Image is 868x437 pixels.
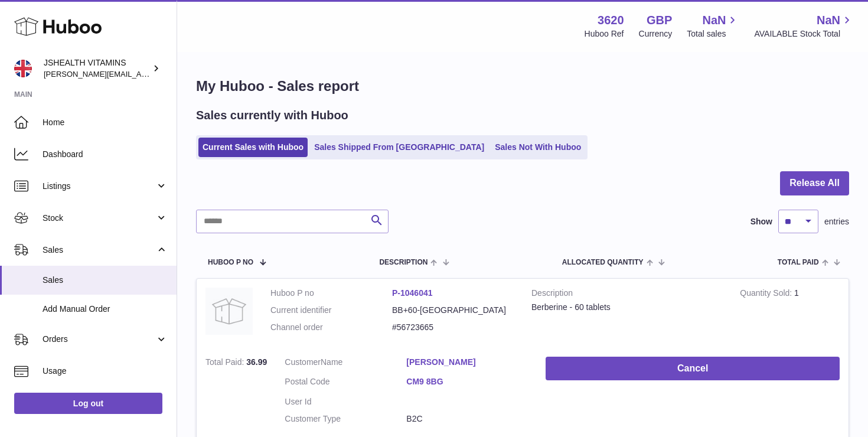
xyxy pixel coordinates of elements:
[43,244,155,256] span: Sales
[285,357,406,371] dt: Name
[392,322,514,333] dd: #56723665
[246,357,267,367] span: 36.99
[43,366,168,377] span: Usage
[44,57,150,80] div: JSHEALTH VITAMINS
[687,12,739,40] a: NaN Total sales
[208,259,253,266] span: Huboo P no
[43,304,168,315] span: Add Manual Order
[647,12,672,28] strong: GBP
[285,357,321,367] span: Customer
[270,305,392,316] dt: Current identifier
[824,216,849,227] span: entries
[44,69,237,79] span: [PERSON_NAME][EMAIL_ADDRESS][DOMAIN_NAME]
[687,28,739,40] span: Total sales
[740,288,794,301] strong: Quantity Sold
[406,413,528,425] dd: B2C
[270,288,392,299] dt: Huboo P no
[750,216,772,227] label: Show
[43,275,168,286] span: Sales
[392,288,433,298] a: P-1046041
[285,396,406,407] dt: User Id
[702,12,726,28] span: NaN
[562,259,644,266] span: ALLOCATED Quantity
[531,302,722,313] div: Berberine - 60 tablets
[780,171,849,195] button: Release All
[585,28,624,40] div: Huboo Ref
[198,138,308,157] a: Current Sales with Huboo
[406,376,528,387] a: CM9 8BG
[531,288,722,302] strong: Description
[285,376,406,390] dt: Postal Code
[310,138,488,157] a: Sales Shipped From [GEOGRAPHIC_DATA]
[205,357,246,370] strong: Total Paid
[754,28,854,40] span: AVAILABLE Stock Total
[14,393,162,414] a: Log out
[43,334,155,345] span: Orders
[14,60,32,77] img: francesca@jshealthvitamins.com
[43,181,155,192] span: Listings
[43,149,168,160] span: Dashboard
[731,279,849,348] td: 1
[196,107,348,123] h2: Sales currently with Huboo
[817,12,840,28] span: NaN
[43,213,155,224] span: Stock
[406,357,528,368] a: [PERSON_NAME]
[598,12,624,28] strong: 3620
[778,259,819,266] span: Total paid
[43,117,168,128] span: Home
[270,322,392,333] dt: Channel order
[285,413,406,425] dt: Customer Type
[754,12,854,40] a: NaN AVAILABLE Stock Total
[491,138,585,157] a: Sales Not With Huboo
[546,357,840,381] button: Cancel
[379,259,428,266] span: Description
[205,288,253,335] img: no-photo.jpg
[196,77,849,96] h1: My Huboo - Sales report
[392,305,514,316] dd: BB+60-[GEOGRAPHIC_DATA]
[639,28,673,40] div: Currency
